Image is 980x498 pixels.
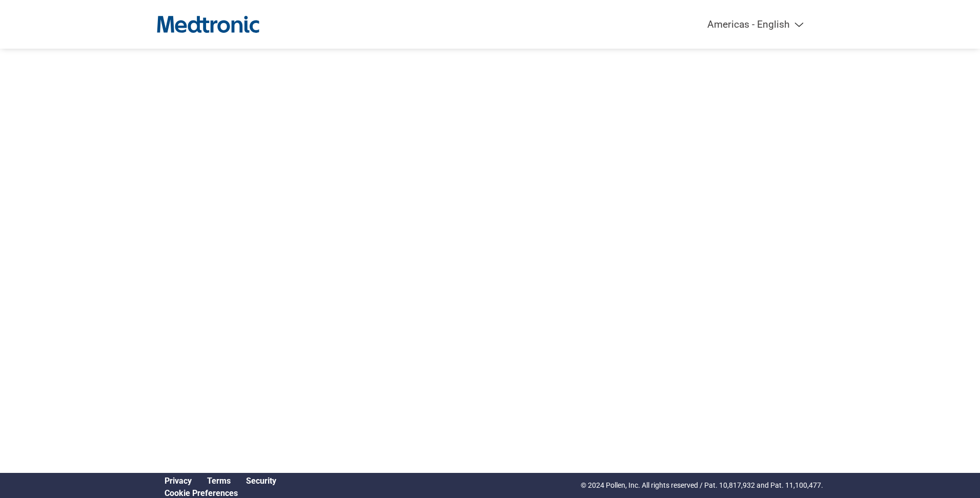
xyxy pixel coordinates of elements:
[157,10,259,38] img: Medtronic
[157,488,284,498] div: Open Cookie Preferences Modal
[165,488,238,498] a: Cookie Preferences, opens a dedicated popup modal window
[165,476,192,486] a: Privacy
[246,476,276,486] a: Security
[581,480,823,491] p: © 2024 Pollen, Inc. All rights reserved / Pat. 10,817,932 and Pat. 11,100,477.
[207,476,231,486] a: Terms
